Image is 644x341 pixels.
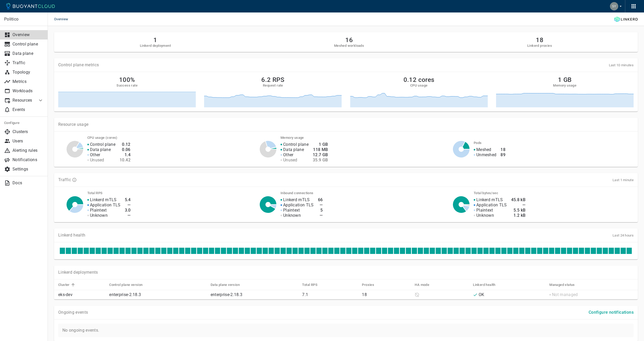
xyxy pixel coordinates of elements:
[12,107,44,112] p: Events
[116,83,138,88] h5: Success rate
[12,51,44,56] p: Data plane
[263,83,283,88] h5: Request rate
[58,122,634,127] p: Resource usage
[58,324,634,337] p: No ongoing events.
[211,283,246,287] span: Data plane version
[479,292,484,297] p: OK
[500,152,505,158] h4: 89
[283,147,304,152] p: Data plane
[12,167,44,172] p: Settings
[527,44,552,48] h5: Linkerd proxies
[511,208,526,213] h4: 5.5 kB
[204,76,342,107] a: 6.2 RPSRequest rate
[58,233,85,238] p: Linkerd health
[613,178,634,182] span: Last 1 minute
[283,213,301,218] p: Unknown
[211,292,242,297] a: enterprise-2.18.3
[473,283,496,287] h5: Linkerd health
[12,98,33,103] p: Resources
[12,32,44,37] p: Overview
[140,36,171,44] h2: 1
[90,147,111,152] p: Data plane
[12,139,44,144] p: Users
[283,202,314,208] p: Application TLS
[302,283,317,287] h5: Total RPS
[587,310,636,314] a: Configure notifications
[109,283,149,287] span: Control plane version
[12,79,44,84] p: Metrics
[90,208,107,213] p: Plaintext
[415,283,429,287] h5: HA mode
[476,152,496,158] p: Unmeshed
[334,44,364,48] h5: Meshed workloads
[552,292,578,297] p: Not managed
[613,233,634,237] span: Last 24 hours
[12,42,44,47] p: Control plane
[302,283,324,287] span: Total RPS
[283,142,309,147] p: Control plane
[90,158,104,163] p: Unused
[72,178,77,182] svg: TLS data is compiled from traffic seen by Linkerd proxies. RPS and TCP bytes reflect both inbound...
[549,283,575,287] h5: Managed status
[334,36,364,44] h2: 16
[476,208,493,213] p: Plaintext
[58,76,196,107] a: 100%Success rate
[283,208,300,213] p: Plaintext
[511,202,526,208] h4: —
[4,17,43,22] p: Politico
[318,197,323,202] h4: 66
[496,76,634,107] a: 1 GBMemory usage
[318,202,323,208] h4: —
[350,76,488,107] a: 0.12 coresCPU usage
[476,197,503,202] p: Linkerd mTLS
[12,180,44,186] p: Docs
[318,208,323,213] h4: 5
[58,283,70,287] h5: Cluster
[120,158,131,163] h4: 10.42
[125,213,131,218] h4: —
[140,44,171,48] h5: Linkerd deployment
[125,197,131,202] h4: 5.4
[362,283,381,287] span: Proxies
[553,83,576,88] h5: Memory usage
[12,60,44,65] p: Traffic
[362,292,411,297] p: 18
[511,213,526,218] h4: 1.2 kB
[125,208,131,213] h4: 3.0
[4,121,44,125] h5: Configure
[58,177,71,182] p: Traffic
[12,129,44,134] p: Clusters
[90,152,100,158] p: Other
[58,270,98,275] p: Linkerd deployments
[120,142,131,147] h4: 0.12
[609,63,634,67] span: Last 10 minutes
[476,213,494,218] p: Unknown
[283,152,294,158] p: Other
[119,76,135,83] h2: 100%
[549,283,582,287] span: Managed status
[109,292,141,297] a: enterprise-2.18.3
[283,158,297,163] p: Unused
[58,292,105,297] p: eks-dev
[90,197,117,202] p: Linkerd mTLS
[120,152,131,158] h4: 1.4
[90,142,115,147] p: Control plane
[527,36,552,44] h2: 18
[473,283,502,287] span: Linkerd health
[500,147,505,152] h4: 18
[404,76,434,83] h2: 0.12 cores
[58,62,99,68] p: Control plane metrics
[90,202,121,208] p: Application TLS
[410,83,428,88] h5: CPU usage
[12,70,44,75] p: Topology
[302,292,358,297] p: 7.1
[313,142,328,147] h4: 1 GB
[54,12,74,26] span: Overview
[313,158,328,163] h4: 35.9 GB
[476,202,507,208] p: Application TLS
[90,213,108,218] p: Unknown
[476,147,491,152] p: Meshed
[362,283,374,287] h5: Proxies
[587,308,636,317] button: Configure notifications
[415,283,436,287] span: HA mode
